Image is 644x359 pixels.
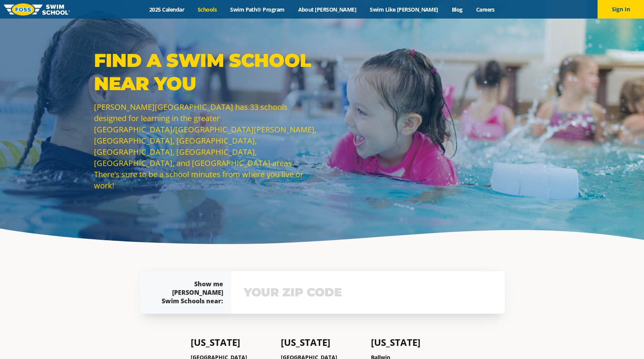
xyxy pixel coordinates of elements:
a: Swim Like [PERSON_NAME] [363,6,445,13]
a: Schools [191,6,224,13]
img: FOSS Swim School Logo [4,3,70,15]
h4: [US_STATE] [371,337,453,348]
input: YOUR ZIP CODE [242,281,494,304]
a: Blog [445,6,469,13]
a: 2025 Calendar [143,6,191,13]
h4: [US_STATE] [191,337,273,348]
p: [PERSON_NAME][GEOGRAPHIC_DATA] has 33 schools designed for learning in the greater [GEOGRAPHIC_DA... [94,101,318,191]
div: Show me [PERSON_NAME] Swim Schools near: [155,280,223,305]
a: About [PERSON_NAME] [291,6,363,13]
h4: [US_STATE] [281,337,363,348]
a: Swim Path® Program [224,6,291,13]
p: Find a Swim School Near You [94,49,318,95]
a: Careers [469,6,501,13]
